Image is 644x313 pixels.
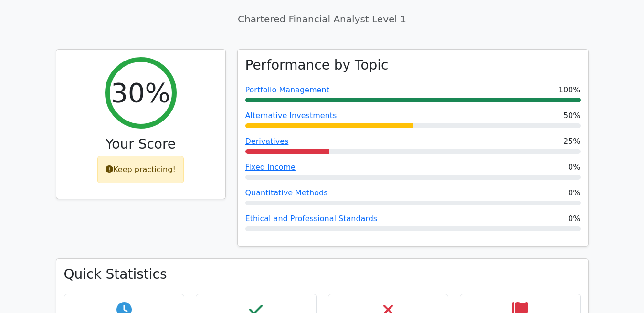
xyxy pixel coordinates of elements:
[64,266,581,283] h3: Quick Statistics
[559,84,581,96] span: 100%
[245,214,378,223] a: Ethical and Professional Standards
[245,162,296,172] a: Fixed Income
[56,12,589,26] p: Chartered Financial Analyst Level 1
[568,162,580,173] span: 0%
[245,111,337,120] a: Alternative Investments
[568,187,580,199] span: 0%
[563,136,581,147] span: 25%
[563,110,581,121] span: 50%
[245,85,329,94] a: Portfolio Management
[111,77,170,109] h2: 30%
[245,137,289,146] a: Derivatives
[64,136,218,152] h3: Your Score
[568,213,580,224] span: 0%
[245,188,328,197] a: Quantitative Methods
[97,156,184,183] div: Keep practicing!
[245,57,389,73] h3: Performance by Topic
